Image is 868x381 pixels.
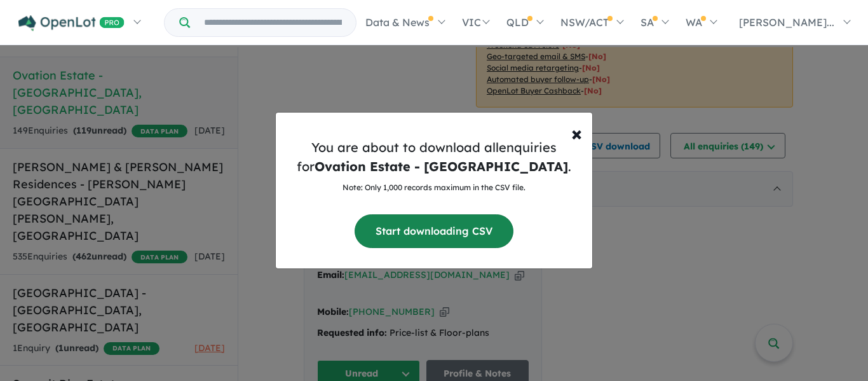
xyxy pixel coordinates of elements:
button: Start downloading CSV [355,214,513,248]
p: Note: Only 1,000 records maximum in the CSV file. [286,181,582,194]
span: [PERSON_NAME]... [739,16,834,29]
strong: Ovation Estate - [GEOGRAPHIC_DATA] [315,158,568,174]
h5: You are about to download all enquiries for . [286,138,582,176]
span: × [571,120,582,146]
input: Try estate name, suburb, builder or developer [193,9,353,36]
img: Openlot PRO Logo White [18,15,125,31]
